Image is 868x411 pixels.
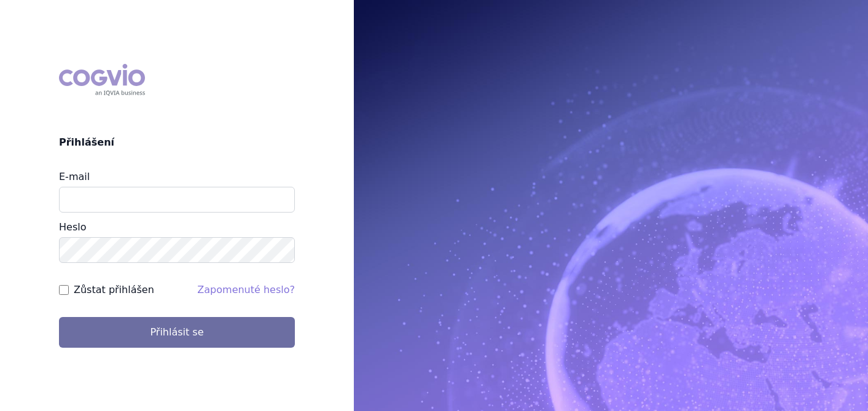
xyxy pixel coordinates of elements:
[197,284,295,296] a: Zapomenuté heslo?
[59,317,295,348] button: Přihlásit se
[59,64,145,96] div: COGVIO
[59,171,90,182] label: E-mail
[59,221,86,233] label: Heslo
[74,283,154,297] label: Zůstat přihlášen
[59,135,295,150] h2: Přihlášení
